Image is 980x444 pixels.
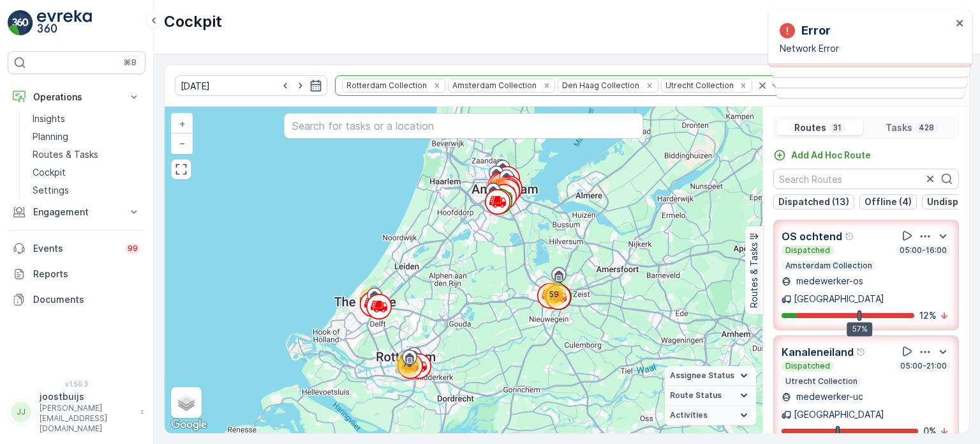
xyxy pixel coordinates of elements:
div: Remove Rotterdam Collection [430,80,444,91]
p: 31 [831,123,843,133]
a: Layers [172,388,200,417]
p: Events [33,242,117,255]
p: 0 % [923,425,937,438]
p: Engagement [33,206,120,218]
p: Operations [33,91,120,103]
div: Amsterdam Collection [449,79,538,91]
img: Google [168,417,210,433]
p: medewerker-uc [794,390,863,403]
p: Reports [33,268,140,280]
a: Routes & Tasks [27,146,145,164]
span: Assignee Status [670,371,734,381]
a: Add Ad Hoc Route [773,149,871,162]
p: Insights [33,112,65,125]
p: Offline (4) [865,195,912,208]
p: Tasks [886,121,912,134]
input: Search for tasks or a location [284,113,642,139]
span: + [179,118,185,129]
p: 428 [917,123,935,133]
p: Routes & Tasks [33,148,98,161]
a: Settings [27,181,145,199]
div: Utrecht Collection [662,79,736,91]
p: 12 % [919,309,937,322]
button: close [956,18,965,30]
div: 32 [359,287,385,313]
span: − [179,137,186,148]
a: Zoom Out [172,134,191,153]
div: Remove Den Haag Collection [642,80,657,91]
p: Amsterdam Collection [784,261,873,271]
div: Help Tooltip Icon [845,231,855,241]
p: OS ochtend [782,229,842,244]
span: 59 [549,289,559,299]
summary: Assignee Status [665,366,756,386]
p: Cockpit [164,11,222,32]
p: Network Error [780,42,952,55]
p: Dispatched [784,361,831,371]
p: Planning [33,130,68,143]
a: Events99 [8,236,145,261]
div: Rotterdam Collection [343,79,429,91]
input: dd/mm/yyyy [175,75,327,96]
p: Documents [33,293,140,306]
p: Dispatched [784,245,831,256]
span: Activities [670,410,708,420]
img: logo_light-DOdMpM7g.png [37,10,92,36]
div: 57% [847,322,873,336]
button: JJjoostbuijs[PERSON_NAME][EMAIL_ADDRESS][DOMAIN_NAME] [8,390,145,434]
div: Remove Amsterdam Collection [540,80,554,91]
a: Insights [27,110,145,128]
p: Routes [794,121,826,134]
button: Dispatched (13) [773,194,854,210]
button: Offline (4) [859,194,917,210]
div: 75 [395,351,420,377]
button: Operations [8,84,145,110]
a: Cockpit [27,164,145,181]
summary: Activities [665,406,756,425]
p: Add Ad Hoc Route [791,149,871,162]
img: logo [8,10,33,36]
button: Engagement [8,199,145,225]
div: Help Tooltip Icon [856,347,866,357]
a: Planning [27,128,145,146]
p: Kanaleneiland [782,344,854,360]
p: Cockpit [33,166,66,179]
div: Den Haag Collection [558,79,641,91]
summary: Route Status [665,386,756,406]
p: medewerker-os [794,275,863,287]
p: [PERSON_NAME][EMAIL_ADDRESS][DOMAIN_NAME] [40,403,134,434]
a: Reports [8,261,145,287]
div: 59 [541,282,567,307]
input: Search Routes [773,169,959,189]
p: [GEOGRAPHIC_DATA] [794,408,884,421]
a: Open this area in Google Maps (opens a new window) [168,417,210,433]
span: Route Status [670,390,722,401]
span: v 1.50.3 [8,380,145,388]
p: Utrecht Collection [784,376,859,387]
p: joostbuijs [40,390,134,403]
div: JJ [11,402,31,422]
p: 05:00-21:00 [899,361,948,371]
a: Documents [8,287,145,312]
p: [GEOGRAPHIC_DATA] [794,293,884,305]
a: Zoom In [172,114,191,134]
p: Routes & Tasks [748,242,761,308]
p: ⌘B [124,57,137,68]
p: 99 [128,243,138,254]
div: 262 [486,176,511,201]
p: Settings [33,184,69,197]
p: Error [801,22,831,40]
div: Remove Utrecht Collection [736,80,750,91]
p: Dispatched (13) [778,195,849,208]
p: 05:00-16:00 [898,245,948,256]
